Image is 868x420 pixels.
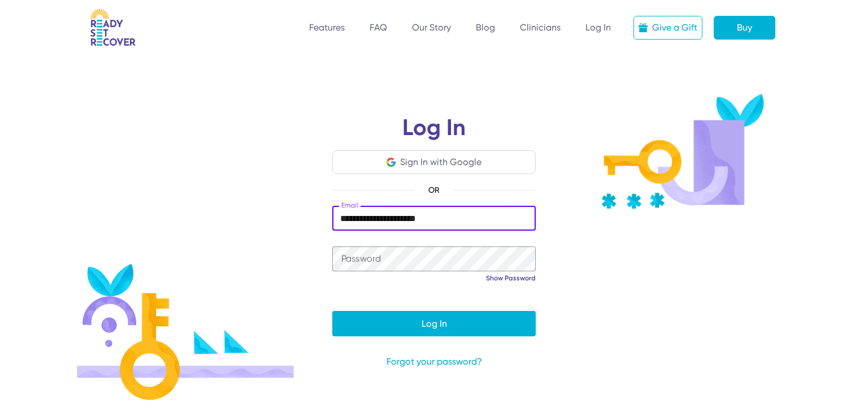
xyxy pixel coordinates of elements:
a: Features [309,22,345,33]
h1: Log In [332,116,536,150]
div: Give a Gift [652,21,697,34]
img: Login illustration 1 [77,264,294,400]
a: Show Password [486,274,536,283]
a: Log In [585,22,611,33]
a: Clinicians [520,22,561,33]
img: Key [601,94,764,209]
a: FAQ [370,22,387,33]
button: Sign In with Google [387,155,481,169]
img: RSR [90,9,136,46]
a: Buy [714,16,775,40]
button: Log In [332,311,536,336]
a: Blog [476,22,495,33]
div: Sign In with Google [400,155,481,169]
a: Give a Gift [633,16,702,40]
span: OR [415,183,453,197]
div: Buy [737,21,752,34]
a: Our Story [412,22,451,33]
a: Forgot your password? [332,355,536,369]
